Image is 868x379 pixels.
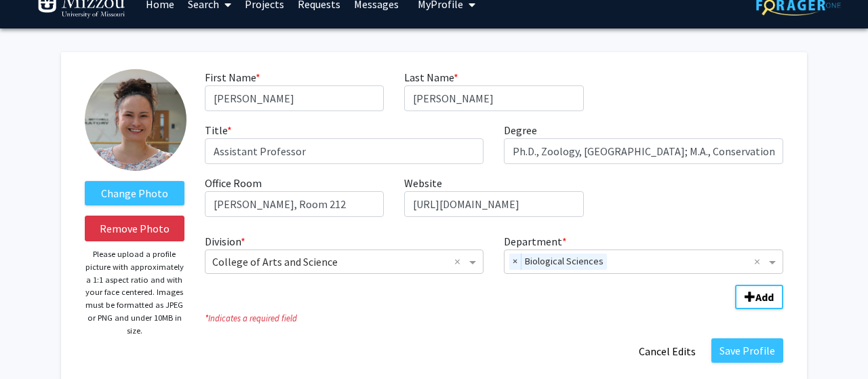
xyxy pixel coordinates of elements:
[630,338,705,364] button: Cancel Edits
[205,175,262,191] label: Office Room
[404,175,442,191] label: Website
[205,250,484,274] ng-select: Division
[205,312,783,325] i: Indicates a required field
[711,338,783,363] button: Save Profile
[509,254,521,270] span: ×
[504,250,783,274] ng-select: Department
[205,69,260,85] label: First Name
[85,216,184,241] button: Remove Photo
[404,69,458,85] label: Last Name
[85,248,184,337] p: Please upload a profile picture with approximately a 1:1 aspect ratio and with your face centered...
[735,285,783,309] button: Add Division/Department
[494,233,793,274] div: Department
[454,254,466,270] span: Clear all
[521,254,607,270] span: Biological Sciences
[755,290,774,304] b: Add
[85,181,184,205] label: ChangeProfile Picture
[504,122,537,138] label: Degree
[195,233,494,274] div: Division
[754,254,766,270] span: Clear all
[10,318,58,369] iframe: Chat
[85,69,186,171] img: Profile Picture
[205,122,232,138] label: Title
